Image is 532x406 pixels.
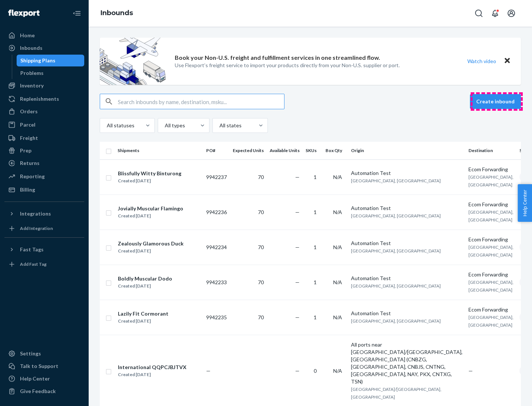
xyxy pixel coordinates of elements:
[20,210,51,217] div: Integrations
[333,279,342,285] span: N/A
[4,184,84,196] a: Billing
[219,122,219,129] input: All states
[295,174,300,180] span: —
[518,184,532,222] button: Help Center
[295,314,300,320] span: —
[4,171,84,182] a: Reporting
[351,310,463,317] div: Automation Test
[4,244,84,255] button: Fast Tags
[258,244,264,250] span: 70
[258,209,264,215] span: 70
[203,300,230,335] td: 9942235
[20,69,44,77] div: Problems
[164,122,165,129] input: All types
[4,208,84,220] button: Integrations
[20,32,35,39] div: Home
[333,209,342,215] span: N/A
[314,244,317,250] span: 1
[118,170,181,177] div: Blissfully Witty Binturong
[4,119,84,131] a: Parcel
[20,388,56,395] div: Give Feedback
[17,67,85,79] a: Problems
[100,9,133,17] a: Inbounds
[106,122,107,129] input: All statuses
[351,248,441,254] span: [GEOGRAPHIC_DATA], [GEOGRAPHIC_DATA]
[118,317,168,325] div: Created [DATE]
[4,348,84,359] a: Settings
[468,209,514,223] span: [GEOGRAPHIC_DATA], [GEOGRAPHIC_DATA]
[20,350,41,357] div: Settings
[351,341,463,385] div: All ports near [GEOGRAPHIC_DATA]/[GEOGRAPHIC_DATA], [GEOGRAPHIC_DATA] (CNBZG, [GEOGRAPHIC_DATA], ...
[333,368,342,374] span: N/A
[463,56,501,66] button: Watch video
[17,55,85,66] a: Shipping Plans
[20,147,31,154] div: Prep
[468,244,514,258] span: [GEOGRAPHIC_DATA], [GEOGRAPHIC_DATA]
[20,362,58,370] div: Talk to Support
[20,225,53,231] div: Add Integration
[314,368,317,374] span: 0
[20,121,35,128] div: Parcel
[468,314,514,328] span: [GEOGRAPHIC_DATA], [GEOGRAPHIC_DATA]
[4,80,84,92] a: Inventory
[295,209,300,215] span: —
[295,279,300,285] span: —
[20,375,50,382] div: Help Center
[468,271,514,278] div: Ecom Forwarding
[488,6,502,21] button: Open notifications
[4,132,84,144] a: Freight
[115,142,203,159] th: Shipments
[468,368,473,374] span: —
[295,368,300,374] span: —
[206,368,211,374] span: —
[351,169,463,177] div: Automation Test
[258,174,264,180] span: 70
[258,279,264,285] span: 70
[314,279,317,285] span: 1
[351,275,463,282] div: Automation Test
[4,93,84,105] a: Replenishments
[20,44,42,52] div: Inbounds
[20,186,35,193] div: Billing
[351,318,441,324] span: [GEOGRAPHIC_DATA], [GEOGRAPHIC_DATA]
[314,314,317,320] span: 1
[118,177,181,185] div: Created [DATE]
[465,142,516,159] th: Destination
[175,62,400,69] p: Use Flexport’s freight service to import your products directly from your Non-U.S. supplier or port.
[471,6,486,21] button: Open Search Box
[351,283,441,289] span: [GEOGRAPHIC_DATA], [GEOGRAPHIC_DATA]
[20,108,38,115] div: Orders
[20,82,44,89] div: Inventory
[118,275,172,282] div: Boldly Muscular Dodo
[20,173,45,180] div: Reporting
[95,3,139,24] ol: breadcrumbs
[175,54,380,62] p: Book your Non-U.S. freight and fulfillment services in one streamlined flow.
[4,360,84,372] a: Talk to Support
[351,204,463,212] div: Automation Test
[468,201,514,208] div: Ecom Forwarding
[69,6,84,21] button: Close Navigation
[333,244,342,250] span: N/A
[20,159,40,167] div: Returns
[4,42,84,54] a: Inbounds
[203,195,230,230] td: 9942236
[323,142,348,159] th: Box Qty
[333,314,342,320] span: N/A
[468,279,514,293] span: [GEOGRAPHIC_DATA], [GEOGRAPHIC_DATA]
[303,142,323,159] th: SKUs
[351,178,441,183] span: [GEOGRAPHIC_DATA], [GEOGRAPHIC_DATA]
[20,57,55,64] div: Shipping Plans
[118,371,187,378] div: Created [DATE]
[468,166,514,173] div: Ecom Forwarding
[20,134,38,142] div: Freight
[118,94,284,109] input: Search inbounds by name, destination, msku...
[314,209,317,215] span: 1
[203,159,230,195] td: 9942237
[4,157,84,169] a: Returns
[4,145,84,156] a: Prep
[502,56,512,66] button: Close
[4,30,84,41] a: Home
[333,174,342,180] span: N/A
[203,230,230,265] td: 9942234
